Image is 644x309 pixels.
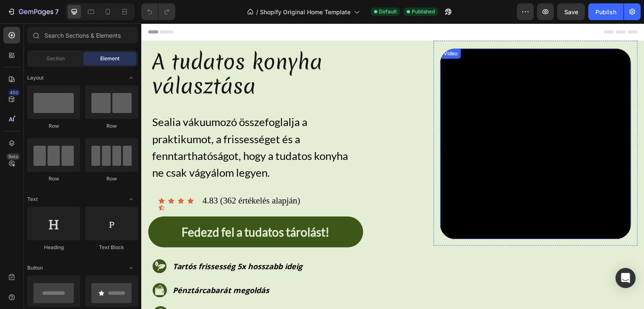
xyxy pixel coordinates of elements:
div: Video [301,26,318,34]
img: gempages_577571931964834757-22bf3b8b-57a1-4732-a8d7-1c5fa8a204a9.png [11,283,27,299]
span: Toggle open [125,71,138,85]
div: Heading [27,244,80,251]
div: Open Intercom Messenger [615,268,636,288]
div: 450 [8,89,20,96]
button: 7 [3,3,62,20]
span: Text [27,196,38,203]
div: Text Block [85,244,138,251]
div: Undo/Redo [141,3,175,20]
span: Shopify Original Home Template [260,8,351,16]
span: Default [379,8,397,15]
span: Layout [27,74,44,82]
span: Save [564,8,578,15]
span: / [256,8,258,16]
button: Publish [588,3,623,20]
iframe: Design area [141,23,644,309]
div: Publish [595,8,616,16]
div: Row [27,122,80,130]
div: Row [85,122,138,130]
div: Row [27,175,80,183]
div: Row [85,175,138,183]
iframe: Video [299,25,490,216]
div: Beta [6,153,20,160]
strong: Hulladék drasztikus csökkenése [33,286,154,296]
span: Toggle open [125,193,138,206]
span: Section [47,55,65,62]
p: 7 [55,7,59,17]
span: Toggle open [125,261,138,275]
input: Search Sections & Elements [27,27,138,44]
span: Button [27,264,43,272]
span: Published [412,8,435,15]
button: Save [557,3,585,20]
span: Element [100,55,119,62]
